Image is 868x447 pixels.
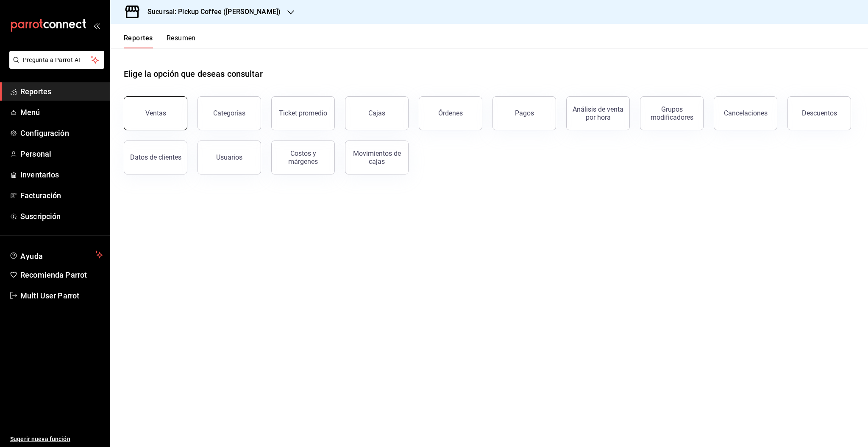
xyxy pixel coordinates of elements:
[279,109,327,117] div: Ticket promedio
[10,435,103,444] span: Sugerir nueva función
[198,96,261,130] button: Categorías
[198,141,261,174] button: Usuarios
[213,109,245,117] div: Categorías
[23,56,91,65] span: Pregunta a Parrot AI
[724,109,768,117] div: Cancelaciones
[640,96,704,130] button: Grupos modificadores
[515,109,534,117] div: Pagos
[645,105,698,121] div: Grupos modificadores
[20,290,103,301] span: Multi User Parrot
[6,62,104,70] a: Pregunta a Parrot AI
[216,153,242,161] div: Usuarios
[271,141,335,174] button: Costos y márgenes
[572,105,624,121] div: Análisis de venta por hora
[9,51,104,69] button: Pregunta a Parrot AI
[20,148,103,160] span: Personal
[20,269,103,281] span: Recomienda Parrot
[345,141,409,174] button: Movimientos de cajas
[802,109,837,117] div: Descuentos
[714,96,777,130] button: Cancelaciones
[20,250,92,260] span: Ayuda
[145,109,166,117] div: Ventas
[124,67,263,80] h1: Elige la opción que deseas consultar
[20,86,103,97] span: Reportes
[345,96,409,130] a: Cajas
[20,211,103,222] span: Suscripción
[93,22,100,29] button: open_drawer_menu
[167,34,196,48] button: Resumen
[20,190,103,201] span: Facturación
[368,108,386,118] div: Cajas
[492,96,556,130] button: Pagos
[124,34,153,48] button: Reportes
[419,96,482,130] button: Órdenes
[124,141,187,174] button: Datos de clientes
[20,127,103,139] span: Configuración
[277,149,329,166] div: Costos y márgenes
[130,153,181,161] div: Datos de clientes
[124,96,187,130] button: Ventas
[271,96,335,130] button: Ticket promedio
[124,34,196,48] div: navigation tabs
[438,109,463,117] div: Órdenes
[20,169,103,180] span: Inventarios
[351,149,403,166] div: Movimientos de cajas
[20,107,103,118] span: Menú
[787,96,851,130] button: Descuentos
[141,7,281,17] h3: Sucursal: Pickup Coffee ([PERSON_NAME])
[566,96,630,130] button: Análisis de venta por hora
